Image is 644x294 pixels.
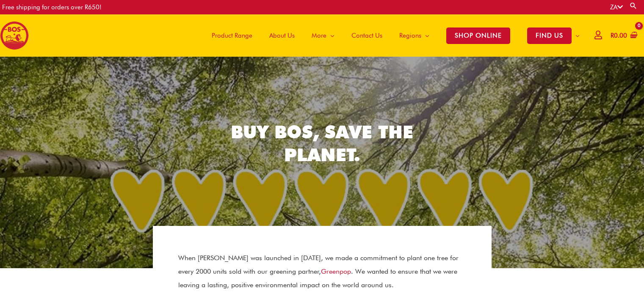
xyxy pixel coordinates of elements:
a: About Us [261,14,303,57]
a: Product Range [203,14,261,57]
a: Greenpop [321,267,351,275]
a: View Shopping Cart, empty [609,26,638,45]
nav: Site Navigation [197,14,588,57]
span: About Us [269,23,295,48]
p: When [PERSON_NAME] was launched in [DATE], we made a commitment to plant one tree for every 2000 ... [178,251,466,292]
a: More [303,14,343,57]
span: Contact Us [351,23,382,48]
span: Product Range [212,23,252,48]
a: SHOP ONLINE [438,14,519,57]
span: FIND US [527,27,572,44]
a: Search button [629,2,638,10]
bdi: 0.00 [611,32,627,39]
span: R [611,32,614,39]
span: Regions [399,23,421,48]
span: More [312,23,326,48]
a: Regions [391,14,438,57]
a: Contact Us [343,14,391,57]
h2: Buy BOS, save the planet. [199,121,445,167]
span: SHOP ONLINE [446,27,510,44]
a: ZA [610,3,623,11]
